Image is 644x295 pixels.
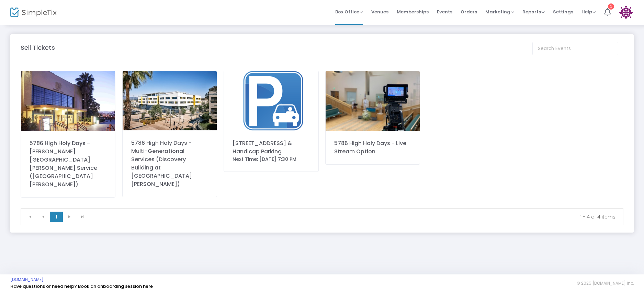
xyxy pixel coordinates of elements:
span: Settings [553,3,573,21]
img: SaMoHighDiscoveryBuilding.jpg [123,71,217,130]
img: 638576232061168971638242796451800326637953335197422082BarnumHallDuskOutside.jpeg [21,71,115,131]
m-panel-title: Sell Tickets [21,43,55,52]
span: Help [581,9,596,15]
input: Search Events [532,42,618,55]
span: Events [437,3,452,21]
a: [DOMAIN_NAME] [10,277,44,282]
span: Memberships [397,3,429,21]
kendo-pager-info: 1 - 4 of 4 items [94,213,615,220]
div: Data table [21,208,623,209]
span: Marketing [485,9,514,15]
img: 638576269594860971638261109720977930637953388428885090KILivestreamHHDImage.jpg [326,71,420,131]
div: 5786 High Holy Days - Multi-Generational Services (Discovery Building at [GEOGRAPHIC_DATA][PERSON... [131,139,208,188]
span: © 2025 [DOMAIN_NAME] Inc. [577,281,634,286]
a: Have questions or need help? Book an onboarding session here [10,283,153,290]
div: Next Time: [DATE] 7:30 PM [233,156,309,163]
div: 5786 High Holy Days - Live Stream Option [334,139,411,156]
div: 1 [608,3,614,10]
img: 638910584985590434638576272352431980HHDParkingImage.png [224,71,318,131]
span: Reports [522,9,545,15]
span: Page 1 [50,212,63,222]
span: Orders [461,3,477,21]
div: [STREET_ADDRESS] & Handicap Parking [233,139,309,156]
div: 5786 High Holy Days - [PERSON_NAME][GEOGRAPHIC_DATA][PERSON_NAME] Service ([GEOGRAPHIC_DATA][PERS... [30,139,106,189]
span: Box Office [335,9,363,15]
span: Venues [371,3,388,21]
